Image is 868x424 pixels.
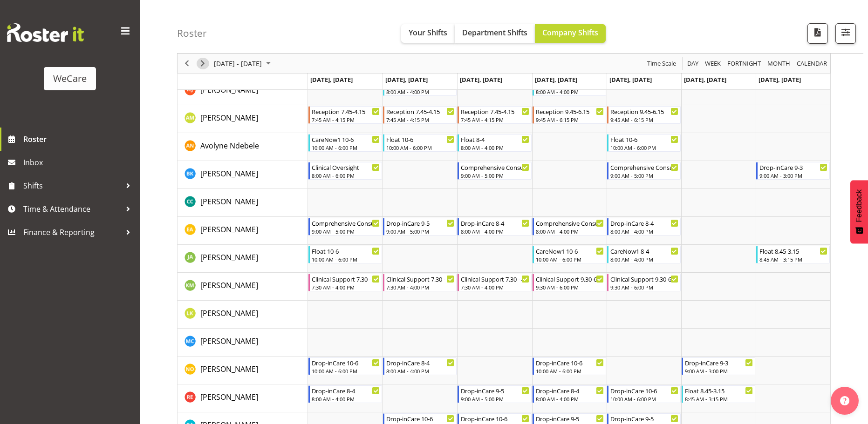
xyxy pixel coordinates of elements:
[766,58,792,69] button: Timeline Month
[386,414,454,423] div: Drop-inCare 10-6
[461,386,529,395] div: Drop-inCare 9-5
[200,84,258,95] a: [PERSON_NAME]
[383,106,457,124] div: Antonia Mao"s event - Reception 7.45-4.15 Begin From Tuesday, October 7, 2025 at 7:45:00 AM GMT+1...
[646,58,678,69] button: Time Scale
[759,256,827,263] div: 8:45 AM - 3:15 PM
[461,218,529,228] div: Drop-inCare 8-4
[312,135,380,144] div: CareNow1 10-6
[308,162,382,180] div: Brian Ko"s event - Clinical Oversight Begin From Monday, October 6, 2025 at 8:00:00 AM GMT+13:00 ...
[200,224,258,235] span: [PERSON_NAME]
[458,162,531,180] div: Brian Ko"s event - Comprehensive Consult 9-5 Begin From Wednesday, October 8, 2025 at 9:00:00 AM ...
[195,54,211,73] div: Next
[308,385,382,403] div: Rachel Els"s event - Drop-inCare 8-4 Begin From Monday, October 6, 2025 at 8:00:00 AM GMT+13:00 E...
[386,358,454,367] div: Drop-inCare 8-4
[461,162,529,172] div: Comprehensive Consult 9-5
[178,105,308,133] td: Antonia Mao resource
[759,172,827,179] div: 9:00 AM - 3:00 PM
[610,135,678,144] div: Float 10-6
[409,27,447,38] span: Your Shifts
[312,107,380,116] div: Reception 7.45-4.15
[200,141,259,151] span: Avolyne Ndebele
[533,106,606,124] div: Antonia Mao"s event - Reception 9.45-6.15 Begin From Thursday, October 9, 2025 at 9:45:00 AM GMT+...
[855,189,863,222] span: Feedback
[536,116,604,123] div: 9:45 AM - 6:15 PM
[536,414,604,423] div: Drop-inCare 9-5
[312,218,380,228] div: Comprehensive Consult 9-5
[533,357,606,375] div: Natasha Ottley"s event - Drop-inCare 10-6 Begin From Thursday, October 9, 2025 at 10:00:00 AM GMT...
[200,364,258,374] span: [PERSON_NAME]
[607,218,681,236] div: Ena Advincula"s event - Drop-inCare 8-4 Begin From Friday, October 10, 2025 at 8:00:00 AM GMT+13:...
[200,308,258,319] a: [PERSON_NAME]
[308,274,382,291] div: Kishendri Moodley"s event - Clinical Support 7.30 - 4 Begin From Monday, October 6, 2025 at 7:30:...
[610,283,678,291] div: 9:30 AM - 6:00 PM
[646,58,677,69] span: Time Scale
[461,414,529,423] div: Drop-inCare 10-6
[536,367,604,375] div: 10:00 AM - 6:00 PM
[704,58,722,69] span: Week
[23,179,121,193] span: Shifts
[536,283,604,291] div: 9:30 AM - 6:00 PM
[726,58,762,69] span: Fortnight
[178,301,308,329] td: Liandy Kritzinger resource
[458,106,531,124] div: Antonia Mao"s event - Reception 7.45-4.15 Begin From Wednesday, October 8, 2025 at 7:45:00 AM GMT...
[386,116,454,123] div: 7:45 AM - 4:15 PM
[458,385,531,403] div: Rachel Els"s event - Drop-inCare 9-5 Begin From Wednesday, October 8, 2025 at 9:00:00 AM GMT+13:0...
[312,283,380,291] div: 7:30 AM - 4:00 PM
[200,113,258,123] span: [PERSON_NAME]
[458,134,531,152] div: Avolyne Ndebele"s event - Float 8-4 Begin From Wednesday, October 8, 2025 at 8:00:00 AM GMT+13:00...
[179,54,195,73] div: Previous
[178,133,308,161] td: Avolyne Ndebele resource
[200,140,259,151] a: Avolyne Ndebele
[536,358,604,367] div: Drop-inCare 10-6
[542,27,598,38] span: Company Shifts
[178,357,308,384] td: Natasha Ottley resource
[23,202,121,216] span: Time & Attendance
[536,88,604,95] div: 8:00 AM - 4:00 PM
[461,135,529,144] div: Float 8-4
[200,252,258,263] a: [PERSON_NAME]
[610,386,678,395] div: Drop-inCare 10-6
[177,28,207,39] h4: Roster
[682,357,755,375] div: Natasha Ottley"s event - Drop-inCare 9-3 Begin From Saturday, October 11, 2025 at 9:00:00 AM GMT+...
[386,144,454,151] div: 10:00 AM - 6:00 PM
[610,218,678,228] div: Drop-inCare 8-4
[536,256,604,263] div: 10:00 AM - 6:00 PM
[53,72,87,86] div: WeCare
[200,391,258,403] a: [PERSON_NAME]
[312,172,380,179] div: 8:00 AM - 6:00 PM
[312,274,380,283] div: Clinical Support 7.30 - 4
[178,329,308,357] td: Mary Childs resource
[386,228,454,235] div: 9:00 AM - 5:00 PM
[607,162,681,180] div: Brian Ko"s event - Comprehensive Consult 9-5 Begin From Friday, October 10, 2025 at 9:00:00 AM GM...
[536,386,604,395] div: Drop-inCare 8-4
[312,395,380,403] div: 8:00 AM - 4:00 PM
[23,132,135,146] span: Roster
[610,144,678,151] div: 10:00 AM - 6:00 PM
[200,168,258,179] span: [PERSON_NAME]
[610,228,678,235] div: 8:00 AM - 4:00 PM
[610,414,678,423] div: Drop-inCare 9-5
[312,162,380,172] div: Clinical Oversight
[308,246,382,263] div: Jane Arps"s event - Float 10-6 Begin From Monday, October 6, 2025 at 10:00:00 AM GMT+13:00 Ends A...
[607,246,681,263] div: Jane Arps"s event - CareNow1 8-4 Begin From Friday, October 10, 2025 at 8:00:00 AM GMT+13:00 Ends...
[533,385,606,403] div: Rachel Els"s event - Drop-inCare 8-4 Begin From Thursday, October 9, 2025 at 8:00:00 AM GMT+13:00...
[386,107,454,116] div: Reception 7.45-4.15
[461,144,529,151] div: 8:00 AM - 4:00 PM
[383,274,457,291] div: Kishendri Moodley"s event - Clinical Support 7.30 - 4 Begin From Tuesday, October 7, 2025 at 7:30...
[536,107,604,116] div: Reception 9.45-6.15
[200,252,258,262] span: [PERSON_NAME]
[200,336,258,346] span: [PERSON_NAME]
[197,58,209,69] button: Next
[610,107,678,116] div: Reception 9.45-6.15
[200,196,258,207] a: [PERSON_NAME]
[312,386,380,395] div: Drop-inCare 8-4
[460,75,502,84] span: [DATE], [DATE]
[607,106,681,124] div: Antonia Mao"s event - Reception 9.45-6.15 Begin From Friday, October 10, 2025 at 9:45:00 AM GMT+1...
[533,218,606,236] div: Ena Advincula"s event - Comprehensive Consult 8-4 Begin From Thursday, October 9, 2025 at 8:00:00...
[312,367,380,375] div: 10:00 AM - 6:00 PM
[386,135,454,144] div: Float 10-6
[607,385,681,403] div: Rachel Els"s event - Drop-inCare 10-6 Begin From Friday, October 10, 2025 at 10:00:00 AM GMT+13:0...
[536,395,604,403] div: 8:00 AM - 4:00 PM
[759,75,801,84] span: [DATE], [DATE]
[462,27,527,38] span: Department Shifts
